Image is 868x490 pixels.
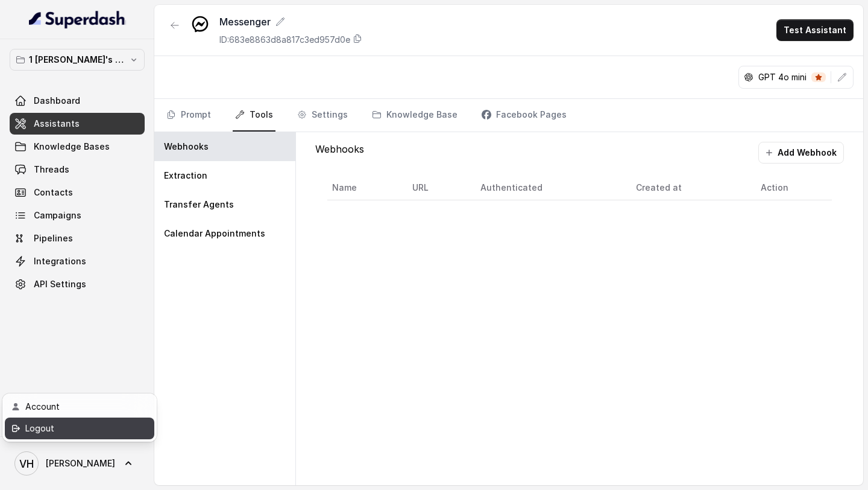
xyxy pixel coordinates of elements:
div: Account [25,399,128,414]
text: VH [19,457,34,470]
div: Logout [25,421,128,436]
span: [PERSON_NAME] [46,457,115,469]
a: [PERSON_NAME] [10,447,145,480]
div: [PERSON_NAME] [2,393,157,442]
